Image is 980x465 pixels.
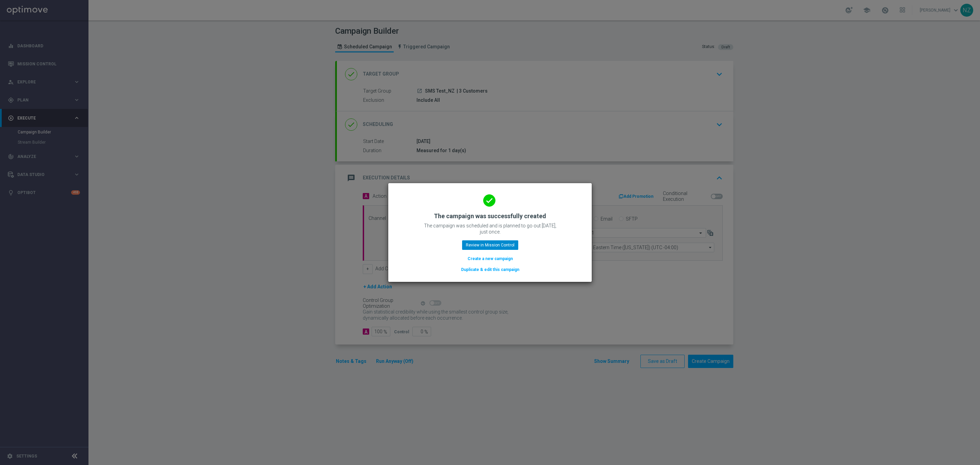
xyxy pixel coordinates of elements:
[434,212,546,220] h2: The campaign was successfully created
[460,266,520,273] button: Duplicate & edit this campaign
[422,223,558,235] p: The campaign was scheduled and is planned to go out [DATE], just once.
[483,194,495,207] i: done
[467,255,513,262] button: Create a new campaign
[462,240,518,250] button: Review in Mission Control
